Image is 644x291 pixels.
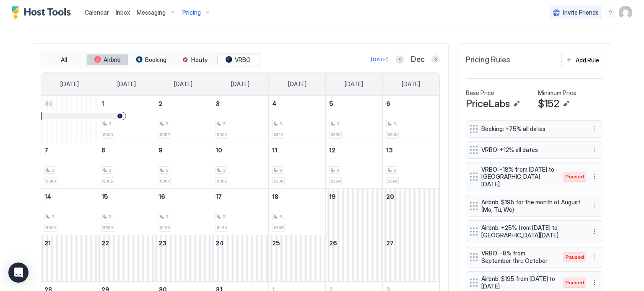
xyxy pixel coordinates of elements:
[326,189,382,204] a: December 19, 2025
[98,142,155,158] a: December 8, 2025
[160,225,170,230] span: $433
[98,235,155,281] td: December 22, 2025
[52,167,54,173] span: 3
[619,6,632,19] div: User profile
[330,132,340,137] span: $330
[330,178,340,184] span: $364
[130,54,172,66] button: Booking
[41,189,98,204] a: December 14, 2025
[101,100,104,107] span: 1
[109,73,144,95] a: Monday
[41,142,98,158] a: December 7, 2025
[98,188,155,235] td: December 15, 2025
[216,100,220,107] span: 3
[273,178,283,184] span: $336
[326,96,382,111] a: December 5, 2025
[279,167,282,173] span: 3
[155,96,212,111] a: December 2, 2025
[41,52,261,68] div: tab-group
[12,6,75,19] a: Host Tools Logo
[101,239,109,247] span: 22
[166,121,168,126] span: 3
[86,54,128,66] button: Airbnb
[566,253,584,261] span: Paused
[155,96,212,142] td: December 2, 2025
[566,173,584,180] span: Paused
[386,239,394,247] span: 27
[563,9,599,16] span: Invite Friends
[279,214,282,219] span: 8
[41,96,98,142] td: November 30, 2025
[44,193,51,200] span: 14
[137,9,166,16] span: Messaging
[212,189,269,204] a: December 17, 2025
[589,145,600,155] button: More options
[116,9,130,16] span: Inbox
[538,98,559,110] span: $152
[212,188,269,235] td: December 17, 2025
[46,178,56,184] span: $340
[235,56,251,64] span: VRBO
[231,80,249,88] span: [DATE]
[98,96,155,142] td: December 1, 2025
[212,142,269,188] td: December 10, 2025
[269,142,326,188] td: December 11, 2025
[52,214,54,219] span: 3
[155,189,212,204] a: December 16, 2025
[166,73,201,95] a: Tuesday
[155,235,212,251] a: December 23, 2025
[109,167,111,173] span: 3
[326,142,382,158] a: December 12, 2025
[336,121,339,126] span: 3
[481,198,581,213] span: Airbnb: $195 for the month of August (Mo, Tu, We)
[41,188,98,235] td: December 14, 2025
[44,147,48,154] span: 7
[212,235,269,281] td: December 24, 2025
[561,52,603,68] button: Add Rule
[158,147,163,154] span: 9
[386,193,394,200] span: 20
[561,99,571,109] button: Edit
[109,214,111,219] span: 3
[589,252,600,262] button: More options
[269,235,325,251] a: December 25, 2025
[279,121,282,126] span: 3
[589,124,600,134] button: More options
[481,146,581,154] span: VRBO: +12% all dates
[481,250,555,264] span: VRBO: -8% from September thru October
[589,227,600,237] div: menu
[269,96,326,142] td: December 4, 2025
[98,96,155,111] a: December 1, 2025
[145,56,166,64] span: Booking
[272,147,277,154] span: 11
[101,147,105,154] span: 8
[272,239,280,247] span: 25
[589,124,600,134] div: menu
[481,166,555,188] span: VRBO: -18% from [DATE] to [GEOGRAPHIC_DATA][DATE]
[166,214,168,219] span: 3
[223,121,225,126] span: 3
[182,9,201,16] span: Pricing
[216,147,222,154] span: 10
[155,235,212,281] td: December 23, 2025
[589,172,600,182] button: More options
[336,167,339,173] span: 3
[103,225,113,230] span: $390
[370,54,389,64] button: [DATE]
[280,73,315,95] a: Thursday
[589,252,600,262] div: menu
[466,89,494,97] span: Base Price
[393,167,396,173] span: 3
[288,80,306,88] span: [DATE]
[174,54,216,66] button: Houfy
[85,9,109,16] span: Calendar
[223,73,258,95] a: Wednesday
[212,96,269,142] td: December 3, 2025
[326,96,383,142] td: December 5, 2025
[387,178,397,184] span: $396
[212,235,269,251] a: December 24, 2025
[382,96,439,142] td: December 6, 2025
[160,178,169,184] span: $307
[43,54,85,66] button: All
